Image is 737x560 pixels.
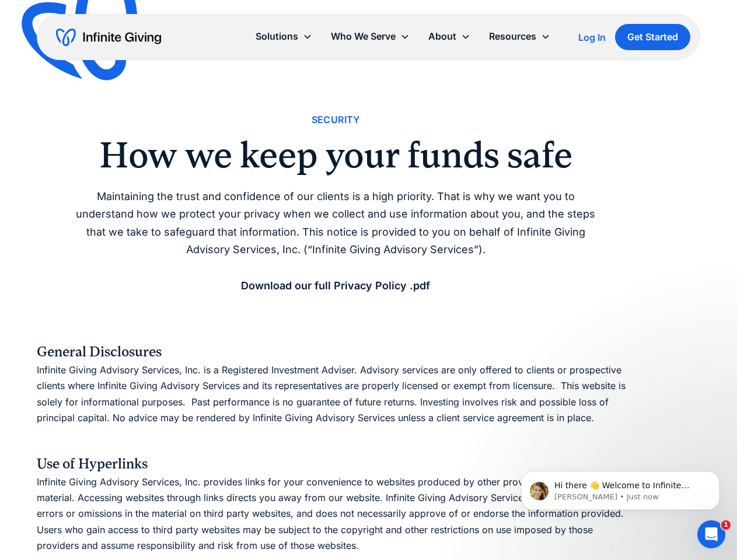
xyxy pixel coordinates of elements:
[578,33,606,42] div: Log In
[312,112,360,128] div: Security
[37,362,634,426] p: Infinite Giving Advisory Services, Inc. is a Registered Investment Adviser. Advisory services are...
[37,474,634,554] p: Infinite Giving Advisory Services, Inc. provides links for your convenience to websites produced ...
[419,24,480,49] div: About
[37,137,634,173] h2: How we keep your funds safe
[697,520,725,548] iframe: Intercom live chat
[37,341,634,362] h4: General Disclosures
[322,24,419,49] div: Who We Serve
[256,29,298,44] div: Solutions
[489,29,536,44] div: Resources
[480,24,560,49] div: Resources
[246,24,322,49] div: Solutions
[56,28,161,47] a: home
[241,279,430,292] a: Download our full Privacy Policy .pdf
[37,432,634,447] p: ‍
[721,520,731,530] span: 1
[615,24,690,50] a: Get Started
[428,29,456,44] div: About
[504,447,737,528] iframe: Intercom notifications message
[37,188,634,295] p: Maintaining the trust and confidence of our clients is a high priority. That is why we want you t...
[578,30,606,44] a: Log In
[331,29,396,44] div: Who We Serve
[37,453,634,474] h4: Use of Hyperlinks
